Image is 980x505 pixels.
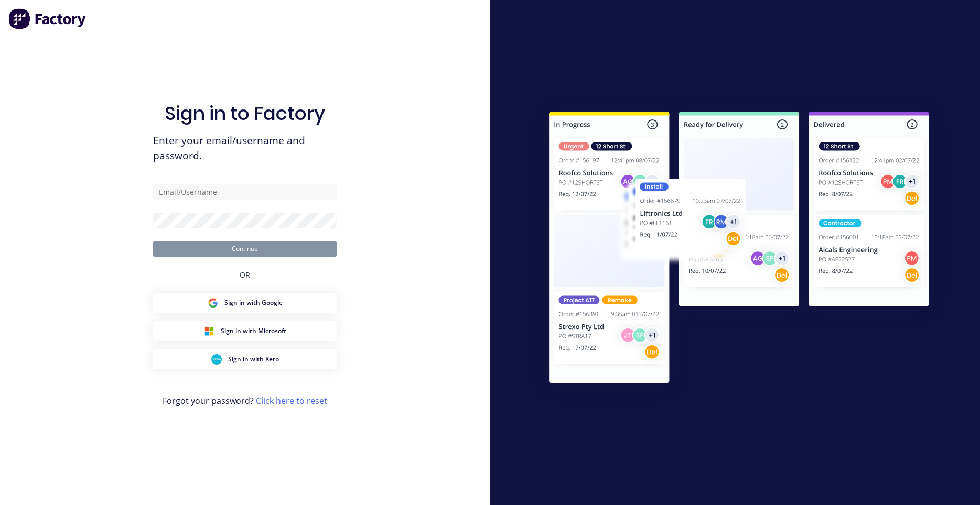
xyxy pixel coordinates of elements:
button: Continue [153,241,337,257]
span: Forgot your password? [163,394,327,407]
a: Click here to reset [256,395,327,407]
img: Microsoft Sign in [204,326,214,336]
img: Factory [8,8,87,29]
div: OR [240,257,250,293]
h1: Sign in to Factory [165,102,325,125]
img: Sign in [526,91,952,408]
img: Xero Sign in [211,354,222,365]
img: Google Sign in [208,298,218,308]
span: Sign in with Microsoft [221,326,286,336]
input: Email/Username [153,184,337,200]
span: Sign in with Xero [228,355,279,364]
button: Microsoft Sign inSign in with Microsoft [153,321,337,341]
button: Xero Sign inSign in with Xero [153,349,337,369]
button: Google Sign inSign in with Google [153,293,337,313]
span: Enter your email/username and password. [153,133,337,163]
span: Sign in with Google [224,298,283,308]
